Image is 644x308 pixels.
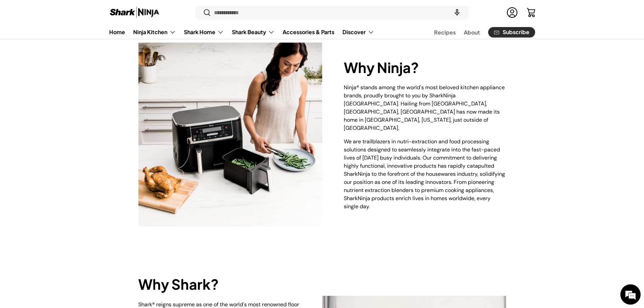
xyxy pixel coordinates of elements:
[464,26,480,39] a: About
[138,275,301,293] h2: Why Shark?
[344,138,506,211] p: We are trailblazers in nutri-extraction and food processing solutions designed to seamlessly inte...
[180,25,228,39] summary: Shark Home
[488,27,535,38] a: Subscribe
[39,85,93,153] span: We're online!
[109,6,160,19] img: Shark Ninja Philippines
[503,30,529,35] span: Subscribe
[109,25,125,39] a: Home
[129,25,180,39] summary: Ninja Kitchen
[434,26,456,39] a: Recipes
[418,25,535,39] nav: Secondary
[446,5,468,20] speech-search-button: Search by voice
[3,185,129,208] textarea: Type your message and hit 'Enter'
[338,25,378,39] summary: Discover
[344,58,506,77] h2: Why Ninja?
[283,25,334,39] a: Accessories & Parts
[35,38,114,47] div: Chat with us now
[111,3,127,20] div: Minimize live chat window
[344,84,506,132] p: Ninja® stands among the world's most beloved kitchen appliance brands, proudly brought to you by ...
[228,25,279,39] summary: Shark Beauty
[109,25,374,39] nav: Primary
